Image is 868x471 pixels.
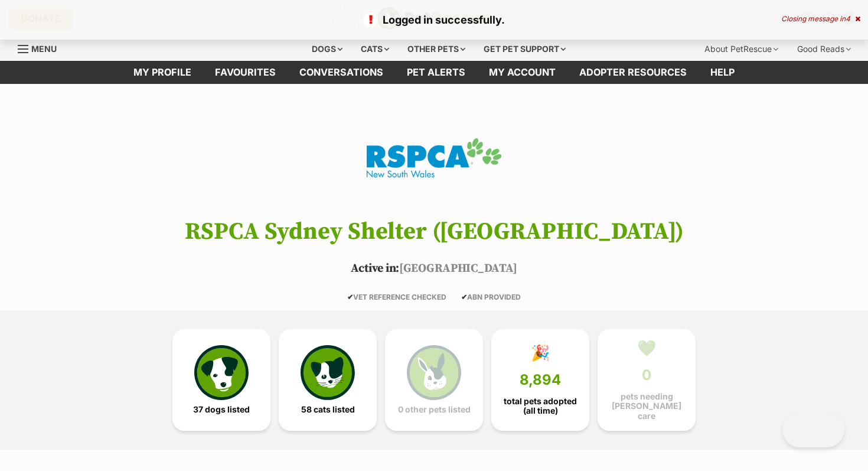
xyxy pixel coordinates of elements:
a: conversations [288,61,395,84]
div: Cats [353,37,397,61]
div: Good Reads [789,37,859,61]
a: Favourites [203,61,288,84]
icon: ✔ [461,293,467,301]
div: Get pet support [475,37,574,61]
a: Adopter resources [567,61,699,84]
span: ABN PROVIDED [461,293,521,301]
span: 8,894 [520,372,561,388]
a: 37 dogs listed [172,329,270,431]
span: 58 cats listed [301,405,355,414]
div: About PetRescue [696,37,787,61]
div: 💚 [637,339,656,357]
span: pets needing [PERSON_NAME] care [608,392,686,420]
img: cat-icon-068c71abf8fe30c970a85cd354bc8e23425d12f6e8612795f06af48be43a487a.svg [301,345,355,399]
span: VET REFERENCE CHECKED [347,293,446,301]
a: 0 other pets listed [385,329,483,431]
span: Active in: [351,261,399,276]
img: bunny-icon-b786713a4a21a2fe6d13e954f4cb29d131f1b31f8a74b52ca2c6d2999bc34bbe.svg [407,345,461,399]
a: 💚 0 pets needing [PERSON_NAME] care [598,329,696,431]
div: Other pets [399,37,474,61]
div: Dogs [304,37,351,61]
a: 58 cats listed [279,329,377,431]
iframe: Help Scout Beacon - Open [782,412,844,447]
span: 0 [642,367,651,384]
span: Menu [31,44,57,54]
img: petrescue-icon-eee76f85a60ef55c4a1927667547b313a7c0e82042636edf73dce9c88f694885.svg [194,345,249,399]
icon: ✔ [347,293,353,301]
a: My account [477,61,567,84]
div: 🎉 [531,344,550,362]
span: total pets adopted (all time) [501,397,579,415]
span: 37 dogs listed [193,405,250,414]
img: RSPCA Sydney Shelter (Yagoona) [367,108,501,208]
a: Pet alerts [395,61,477,84]
a: 🎉 8,894 total pets adopted (all time) [491,329,589,431]
a: My profile [122,61,203,84]
span: 0 other pets listed [398,405,471,414]
a: Help [699,61,746,84]
a: Menu [18,37,65,59]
